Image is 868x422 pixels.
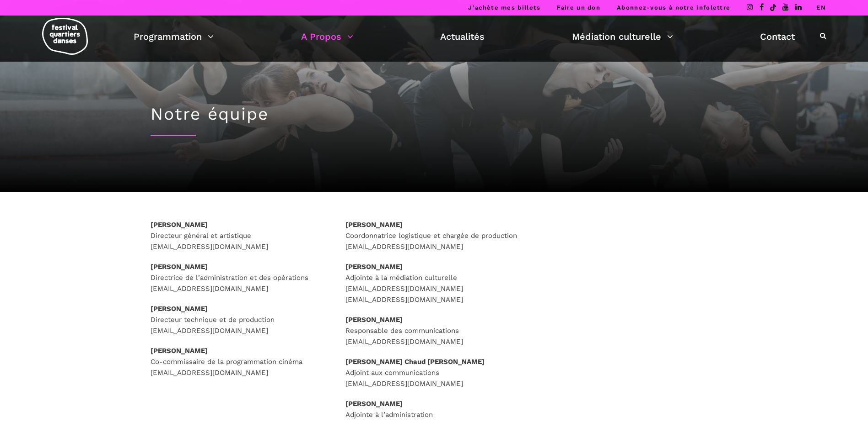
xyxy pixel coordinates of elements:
p: Directrice de l’administration et des opérations [EMAIL_ADDRESS][DOMAIN_NAME] [151,261,328,294]
p: Adjoint aux communications [EMAIL_ADDRESS][DOMAIN_NAME] [345,356,523,389]
strong: [PERSON_NAME] [345,316,403,324]
p: Adjointe à la médiation culturelle [EMAIL_ADDRESS][DOMAIN_NAME] [EMAIL_ADDRESS][DOMAIN_NAME] [345,261,523,305]
a: Faire un don [557,4,600,11]
img: logo-fqd-med [42,18,88,55]
p: Co-commissaire de la programmation cinéma [EMAIL_ADDRESS][DOMAIN_NAME] [151,345,328,378]
strong: [PERSON_NAME] [345,263,403,271]
h1: Notre équipe [151,104,718,124]
a: J’achète mes billets [468,4,540,11]
strong: [PERSON_NAME] [151,347,208,355]
a: A Propos [301,29,353,44]
a: Programmation [134,29,214,44]
p: Directeur technique et de production [EMAIL_ADDRESS][DOMAIN_NAME] [151,303,328,336]
strong: [PERSON_NAME] [151,221,208,229]
strong: [PERSON_NAME] [345,221,403,229]
p: Directeur général et artistique [EMAIL_ADDRESS][DOMAIN_NAME] [151,219,328,252]
strong: [PERSON_NAME] [151,305,208,313]
a: Médiation culturelle [572,29,673,44]
a: Actualités [440,29,485,44]
strong: [PERSON_NAME] [151,263,208,271]
strong: [PERSON_NAME] Chaud [PERSON_NAME] [345,358,485,366]
p: Coordonnatrice logistique et chargée de production [EMAIL_ADDRESS][DOMAIN_NAME] [345,219,523,252]
a: EN [816,4,826,11]
p: Responsable des communications [EMAIL_ADDRESS][DOMAIN_NAME] [345,314,523,347]
a: Contact [760,29,795,44]
strong: [PERSON_NAME] [345,400,403,408]
a: Abonnez-vous à notre infolettre [617,4,730,11]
